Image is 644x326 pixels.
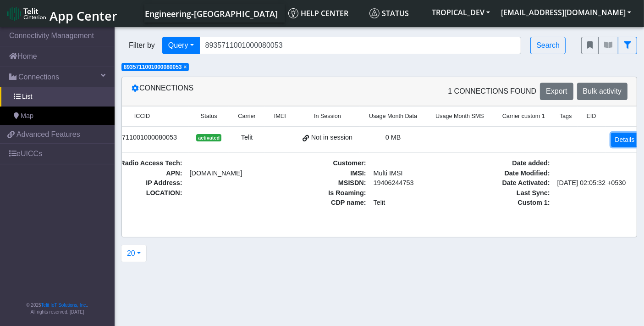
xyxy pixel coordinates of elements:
span: Usage Month SMS [435,112,484,121]
span: [DATE] 02:05:32 +0530 [554,178,639,188]
span: Date added : [468,158,554,169]
span: Help center [288,8,348,18]
span: App Center [50,7,117,24]
button: Close [184,64,187,70]
a: Status [366,4,426,22]
span: Usage Month Data [369,112,417,121]
span: Map [21,111,33,121]
span: ICCID [134,112,150,121]
div: fitlers menu [581,37,637,54]
button: TROPICAL_DEV [426,4,495,21]
input: Search... [199,37,522,54]
img: status.svg [369,8,380,18]
a: App Center [7,4,116,23]
span: × [184,64,187,70]
span: Status [369,8,409,18]
span: 1 Connections found [448,86,536,97]
span: Export [546,87,567,95]
a: Help center [285,4,366,22]
div: Telit [234,133,259,143]
span: Not in session [311,133,352,143]
span: 8935711001000080053 [124,64,182,70]
span: EID [587,112,596,121]
span: LOCATION : [101,188,186,198]
span: Radio Access Tech : [101,158,186,169]
span: Telit [370,198,455,208]
span: Engineering-[GEOGRAPHIC_DATA] [145,8,278,19]
span: Advanced Features [17,129,80,140]
span: Tags [560,112,572,121]
span: CDP name : [285,198,370,208]
a: Details [611,133,639,147]
span: 0 MB [385,134,401,141]
span: Connections [18,72,59,83]
span: Filter by [121,40,162,51]
span: Is Roaming : [285,188,370,198]
img: logo-telit-cinterion-gw-new.png [7,6,46,21]
span: Carrier custom 1 [502,112,545,121]
div: 8935711001000080053 [101,133,183,143]
span: Last Sync : [468,188,554,198]
span: In Session [314,112,341,121]
span: Custom 1 : [468,198,554,208]
span: [DOMAIN_NAME] [186,169,271,179]
button: Bulk activity [577,83,627,100]
span: Customer : [285,158,370,169]
span: APN : [101,169,186,179]
span: Bulk activity [583,87,622,95]
img: knowledge.svg [288,8,298,18]
span: 19406244753 [370,178,455,188]
span: activated [196,134,221,141]
button: [EMAIL_ADDRESS][DOMAIN_NAME] [495,4,637,21]
span: Status [201,112,217,121]
button: 20 [121,245,147,262]
span: IMEI [274,112,286,121]
span: Date Modified : [468,169,554,179]
span: MSISDN : [285,178,370,188]
div: Connections [124,83,380,100]
span: Multi IMSI [370,169,455,179]
span: Carrier [238,112,255,121]
a: Your current platform instance [144,4,277,22]
span: IMSI : [285,169,370,179]
button: Query [162,37,200,54]
button: Export [540,83,573,100]
span: IP Address : [101,178,186,188]
a: Telit IoT Solutions, Inc. [41,303,87,308]
span: Date Activated : [468,178,554,188]
button: Search [530,37,566,54]
span: List [22,92,32,102]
